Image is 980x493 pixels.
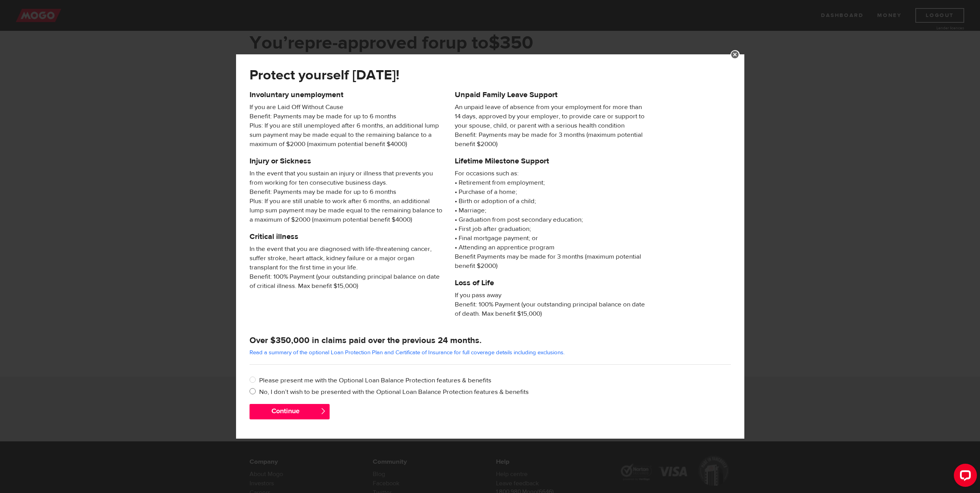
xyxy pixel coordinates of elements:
[455,156,648,166] h5: Lifetime Milestone Support
[250,376,259,385] input: Please present me with the Optional Loan Balance Protection features & benefits
[455,169,648,178] span: For occasions such as:
[250,169,443,224] span: In the event that you sustain an injury or illness that prevents you from working for ten consecu...
[320,408,327,414] span: 
[455,278,648,288] h5: Loss of Life
[948,461,980,493] iframe: LiveChat chat widget
[455,291,648,318] span: If you pass away Benefit: 100% Payment (your outstanding principal balance on date of death. Max ...
[455,90,648,99] h5: Unpaid Family Leave Support
[259,376,731,385] label: Please present me with the Optional Loan Balance Protection features & benefits
[250,67,690,83] h2: Protect yourself [DATE]!
[250,90,443,99] h5: Involuntary unemployment
[250,335,731,346] h4: Over $350,000 in claims paid over the previous 24 months.
[250,156,443,166] h5: Injury or Sickness
[250,387,259,397] input: No, I don’t wish to be presented with the Optional Loan Balance Protection features & benefits
[455,169,648,271] p: • Retirement from employment; • Purchase of a home; • Birth or adoption of a child; • Marriage; •...
[250,103,443,149] span: If you are Laid Off Without Cause Benefit: Payments may be made for up to 6 months Plus: If you a...
[455,103,648,149] span: An unpaid leave of absence from your employment for more than 14 days, approved by your employer,...
[250,244,443,291] span: In the event that you are diagnosed with life-threatening cancer, suffer stroke, heart attack, ki...
[259,387,731,397] label: No, I don’t wish to be presented with the Optional Loan Balance Protection features & benefits
[250,404,330,419] button: Continue
[250,232,443,241] h5: Critical illness
[250,349,565,356] a: Read a summary of the optional Loan Protection Plan and Certificate of Insurance for full coverag...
